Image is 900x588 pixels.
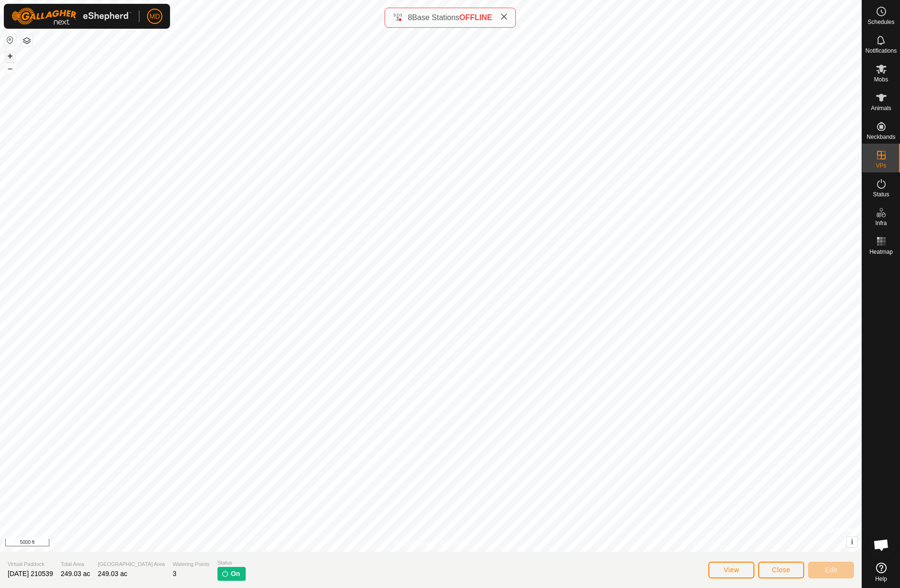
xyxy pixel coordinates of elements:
a: Open chat [867,531,896,559]
span: i [851,538,853,546]
span: Virtual Paddock [8,560,53,568]
span: Base Stations [412,13,459,22]
span: On [231,569,240,579]
span: Watering Points [172,560,209,568]
span: [DATE] 210539 [8,570,53,577]
span: OFFLINE [459,13,492,22]
button: Close [758,562,804,578]
a: Contact Us [440,539,468,548]
button: + [4,50,16,62]
span: Status [217,559,246,567]
button: View [708,562,754,578]
img: turn-on [221,570,229,577]
span: Help [875,576,887,582]
span: VPs [876,163,886,169]
span: Animals [871,105,891,111]
span: 3 [172,570,176,577]
span: Infra [875,220,887,226]
button: Edit [808,562,854,578]
button: i [847,537,857,547]
span: Edit [825,566,837,574]
span: View [724,566,739,574]
img: Gallagher Logo [11,8,131,25]
button: – [4,63,16,74]
span: 8 [408,13,412,22]
span: Mobs [874,77,888,82]
button: Reset Map [4,34,16,46]
span: 249.03 ac [98,570,127,577]
span: Close [772,566,790,574]
span: Schedules [867,19,894,25]
span: Total Area [61,560,91,568]
span: Status [873,192,889,197]
a: Help [862,559,900,586]
span: Heatmap [869,249,893,255]
span: Neckbands [866,134,895,140]
button: Map Layers [21,35,33,46]
span: MD [149,11,160,22]
span: Notifications [866,48,897,54]
span: [GEOGRAPHIC_DATA] Area [98,560,165,568]
a: Privacy Policy [393,539,429,548]
span: 249.03 ac [61,570,91,577]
